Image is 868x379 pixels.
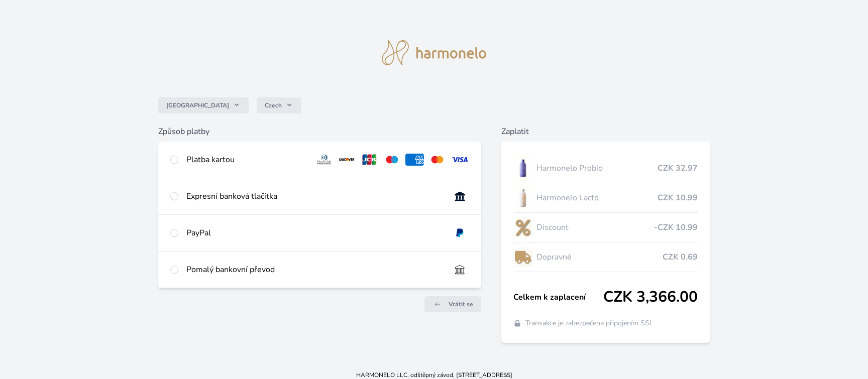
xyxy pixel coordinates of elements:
[265,101,282,109] span: Czech
[451,154,469,166] img: visa.svg
[338,154,356,166] img: discover.svg
[186,154,307,166] div: Platba kartou
[186,190,443,202] div: Expresní banková tlačítka
[405,154,424,166] img: amex.svg
[424,296,481,312] a: Vrátit se
[451,227,469,239] img: paypal.svg
[536,221,655,233] span: Discount
[383,154,401,166] img: maestro.svg
[360,154,379,166] img: jcb.svg
[658,162,698,174] span: CZK 32.97
[536,162,658,174] span: Harmonelo Probio
[257,97,301,113] button: Czech
[501,125,710,138] h6: Zaplatit
[186,264,443,276] div: Pomalý bankovní převod
[513,185,532,210] img: CLEAN_LACTO_se_stinem_x-hi-lo.jpg
[158,97,249,113] button: [GEOGRAPHIC_DATA]
[513,291,603,303] span: Celkem k zaplacení
[654,221,698,233] span: -CZK 10.99
[186,227,443,239] div: PayPal
[513,215,532,240] img: discount-lo.png
[449,300,473,308] span: Vrátit se
[451,190,469,202] img: onlineBanking_CZ.svg
[536,251,663,263] span: Dopravné
[525,318,654,328] span: Transakce je zabezpečena připojením SSL
[536,192,658,204] span: Harmonelo Lacto
[663,251,698,263] span: CZK 0.69
[382,40,486,65] img: logo.svg
[513,244,532,270] img: delivery-lo.png
[603,288,698,306] span: CZK 3,366.00
[428,154,447,166] img: mc.svg
[166,101,229,109] span: [GEOGRAPHIC_DATA]
[451,264,469,276] img: bankTransfer_IBAN.svg
[513,156,532,181] img: CLEAN_PROBIO_se_stinem_x-lo.jpg
[658,192,698,204] span: CZK 10.99
[158,125,481,138] h6: Způsob platby
[315,154,334,166] img: diners.svg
